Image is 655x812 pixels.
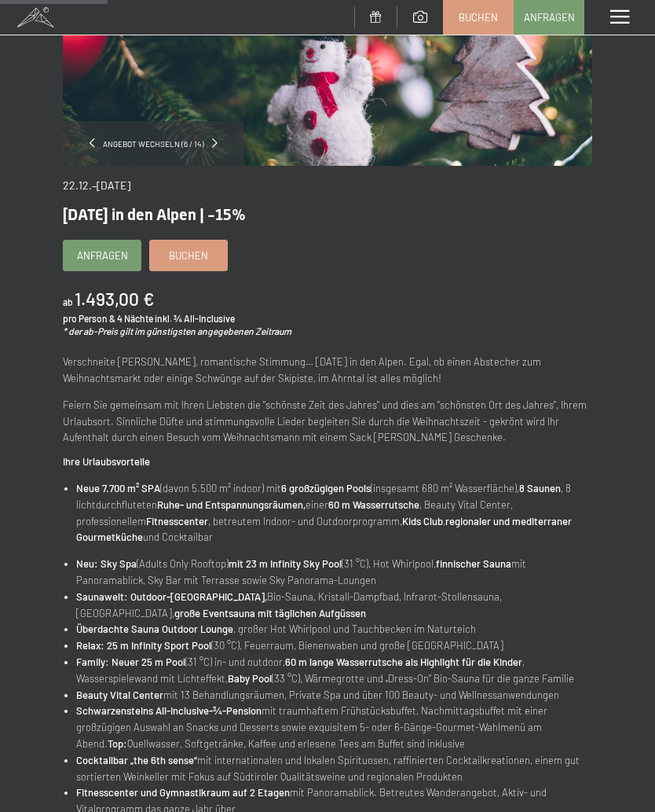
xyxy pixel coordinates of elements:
span: Buchen [459,10,498,24]
em: * der ab-Preis gilt im günstigsten angegebenen Zeitraum [63,325,291,336]
p: Verschneite [PERSON_NAME], romantische Stimmung… [DATE] in den Alpen. Egal, ob einen Abstecher zu... [63,354,592,387]
strong: Baby Pool [228,672,272,685]
strong: Cocktailbar „the 6th sense“ [76,754,197,766]
strong: Kids Club [402,515,443,527]
strong: Neue 7.700 m² SPA [76,482,160,494]
a: Buchen [444,1,513,34]
strong: 60 m Wasserrutsche [328,498,419,511]
span: Buchen [169,248,208,263]
strong: Top: [108,737,127,750]
a: Anfragen [64,241,141,270]
strong: mit 23 m Infinity Sky Pool [229,557,342,570]
span: Anfragen [524,10,575,24]
span: inkl. ¾ All-Inclusive [155,313,235,324]
li: (31 °C) in- und outdoor, , Wasserspielewand mit Lichteffekt, (33 °C), Wärmegrotte und „Dress-On“ ... [76,654,592,687]
strong: Ihre Urlaubsvorteile [63,455,150,468]
li: Bio-Sauna, Kristall-Dampfbad, Infrarot-Stollensauna, [GEOGRAPHIC_DATA], [76,589,592,622]
strong: Ruhe- und Entspannungsräumen, [157,498,306,511]
span: Anfragen [77,248,128,263]
a: Buchen [150,241,227,270]
strong: Überdachte Sauna Outdoor Lounge [76,623,233,635]
span: ab [63,296,73,307]
span: [DATE] in den Alpen | -15% [63,205,246,224]
strong: 8 Saunen [519,482,561,494]
strong: Family: Neuer 25 m Pool [76,656,185,668]
strong: Schwarzensteins All-Inclusive-¾-Pension [76,704,262,717]
strong: Neu: Sky Spa [76,557,137,570]
li: mit internationalen und lokalen Spirituosen, raffinierten Cocktailkreationen, einem gut sortierte... [76,752,592,785]
strong: finnischer Sauna [436,557,511,570]
span: 22.12.–[DATE] [63,178,130,192]
li: (30 °C), Feuerraum, Bienenwaben und große [GEOGRAPHIC_DATA] [76,637,592,654]
li: (davon 5.500 m² indoor) mit (insgesamt 680 m² Wasserfläche), , 8 lichtdurchfluteten einer , Beaut... [76,480,592,546]
a: Anfragen [514,1,584,34]
strong: große Eventsauna mit täglichen Aufgüssen [174,607,366,619]
strong: Fitnesscenter und Gymnastikraum auf 2 Etagen [76,786,290,799]
strong: Beauty Vital Center [76,689,163,701]
span: 4 Nächte [117,313,153,324]
b: 1.493,00 € [75,288,154,310]
strong: Saunawelt: Outdoor-[GEOGRAPHIC_DATA], [76,590,267,603]
li: (Adults Only Rooftop) (31 °C), Hot Whirlpool, mit Panoramablick, Sky Bar mit Terrasse sowie Sky P... [76,556,592,589]
strong: Relax: 25 m Infinity Sport Pool [76,639,211,652]
span: pro Person & [63,313,115,324]
strong: 6 großzügigen Pools [281,482,371,494]
li: mit 13 Behandlungsräumen, Private Spa und über 100 Beauty- und Wellnessanwendungen [76,687,592,704]
strong: Fitnesscenter [146,515,208,527]
span: Angebot wechseln (6 / 14) [95,138,212,149]
p: Feiern Sie gemeinsam mit Ihren Liebsten die "schönste Zeit des Jahres" und dies am "schönsten Ort... [63,397,592,446]
li: mit traumhaftem Frühstücksbuffet, Nachmittagsbuffet mit einer großzügigen Auswahl an Snacks und D... [76,703,592,751]
strong: 60 m lange Wasserrutsche als Highlight für die Kinder [285,656,522,668]
li: , großer Hot Whirlpool und Tauchbecken im Naturteich [76,621,592,637]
